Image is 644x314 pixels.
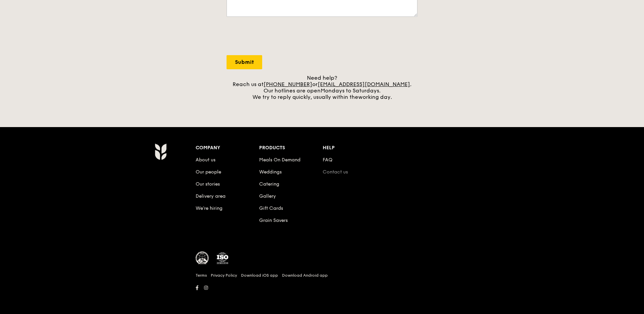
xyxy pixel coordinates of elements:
[259,181,279,187] a: Catering
[227,55,262,69] input: Submit
[196,205,223,211] a: We’re hiring
[196,273,207,278] a: Terms
[323,143,386,153] div: Help
[264,81,312,87] a: [PHONE_NUMBER]
[259,218,288,223] a: Grain Savers
[196,157,215,163] a: About us
[211,273,237,278] a: Privacy Policy
[128,292,516,298] h6: Revision
[196,181,220,187] a: Our stories
[259,193,276,199] a: Gallery
[259,143,323,153] div: Products
[282,273,328,278] a: Download Android app
[227,75,417,100] div: Need help? Reach us at or . Our hotlines are open We try to reply quickly, usually within the
[241,273,278,278] a: Download iOS app
[196,193,226,199] a: Delivery area
[196,169,221,175] a: Our people
[227,24,329,50] iframe: reCAPTCHA
[321,87,380,94] span: Mondays to Saturdays.
[196,143,259,153] div: Company
[259,205,283,211] a: Gift Cards
[259,157,300,163] a: Meals On Demand
[155,143,166,160] img: Grain
[318,81,410,87] a: [EMAIL_ADDRESS][DOMAIN_NAME]
[323,169,348,175] a: Contact us
[216,251,229,265] img: ISO Certified
[358,94,392,100] span: working day.
[323,157,332,163] a: FAQ
[196,251,209,265] img: MUIS Halal Certified
[259,169,282,175] a: Weddings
